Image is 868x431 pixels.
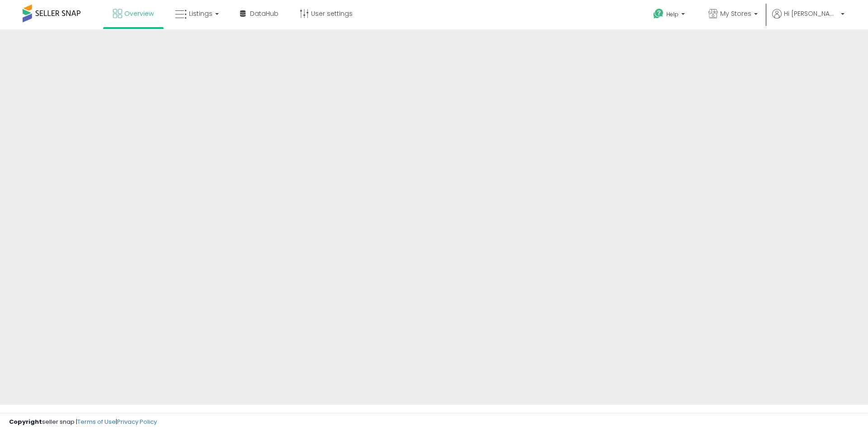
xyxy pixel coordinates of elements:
span: My Stores [720,9,751,18]
a: Help [646,1,694,29]
i: Get Help [653,8,664,19]
span: Help [666,10,679,18]
span: Hi [PERSON_NAME] [784,9,838,18]
a: Hi [PERSON_NAME] [772,9,844,29]
span: Listings [189,9,212,18]
span: DataHub [250,9,278,18]
span: Overview [124,9,154,18]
